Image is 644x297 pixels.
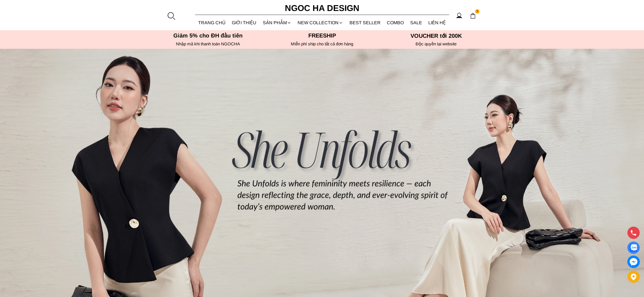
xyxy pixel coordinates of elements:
h5: VOUCHER tới 200K [381,32,492,39]
img: img-CART-ICON-ksit0nf1 [470,13,476,19]
font: Nhập mã khi thanh toán NGOCHA [176,41,240,46]
a: Combo [384,15,407,30]
a: Display image [627,241,640,254]
font: Freeship [308,32,336,39]
a: TRANG CHỦ [195,15,229,30]
a: LIÊN HỆ [425,15,449,30]
span: 1 [475,9,480,14]
a: messenger [627,256,640,268]
img: Display image [630,244,637,251]
h6: MIễn phí ship cho tất cả đơn hàng [267,41,377,46]
h6: Độc quyền tại website [381,41,492,46]
font: Giảm 5% cho ĐH đầu tiên [173,32,243,39]
div: SẢN PHẨM [260,15,295,30]
a: SALE [407,15,425,30]
a: GIỚI THIỆU [229,15,260,30]
a: BEST SELLER [346,15,384,30]
a: Ngoc Ha Design [280,1,364,15]
a: NEW COLLECTION [294,15,346,30]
